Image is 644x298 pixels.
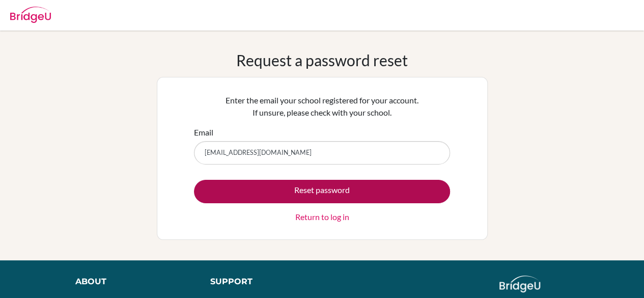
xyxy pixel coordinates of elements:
[210,276,312,288] div: Support
[194,94,450,119] p: Enter the email your school registered for your account. If unsure, please check with your school.
[236,51,408,69] h1: Request a password reset
[10,7,51,23] img: Bridge-U
[194,180,450,203] button: Reset password
[295,211,349,223] a: Return to log in
[75,276,187,288] div: About
[194,126,213,139] label: Email
[499,276,541,292] img: logo_white@2x-f4f0deed5e89b7ecb1c2cc34c3e3d731f90f0f143d5ea2071677605dd97b5244.png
